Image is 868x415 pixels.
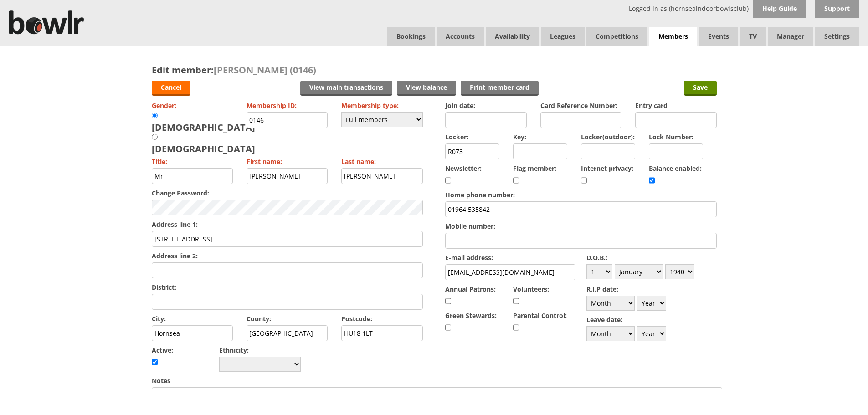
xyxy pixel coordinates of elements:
[445,285,508,293] label: Annual Patrons:
[152,314,233,323] label: City:
[341,157,423,166] label: Last name:
[684,81,717,96] input: Save
[387,27,435,46] a: Bookings
[445,311,508,320] label: Green Stewards:
[649,133,703,141] label: Lock Number:
[214,64,316,76] span: [PERSON_NAME] (0146)
[247,101,328,110] label: Membership ID:
[586,315,717,324] label: Leave date:
[445,222,716,231] label: Mobile number:
[699,27,738,46] a: Events
[341,101,423,110] label: Membership type:
[152,283,423,292] label: District:
[152,220,423,229] label: Address line 1:
[445,190,716,199] label: Home phone number:
[445,133,499,141] label: Locker:
[740,27,766,46] span: TV
[513,164,581,173] label: Flag member:
[513,311,575,320] label: Parental Control:
[152,81,190,96] a: Cancel
[219,346,301,354] label: Ethnicity:
[152,112,255,133] div: [DEMOGRAPHIC_DATA]
[649,27,697,46] span: Members
[247,157,328,166] label: First name:
[586,253,717,262] label: D.O.B.:
[247,314,328,323] label: County:
[445,253,575,262] label: E-mail address:
[437,27,484,46] span: Accounts
[445,164,513,173] label: Newsletter:
[152,376,717,385] label: Notes
[513,133,567,141] label: Key:
[581,164,649,173] label: Internet privacy:
[341,314,423,323] label: Postcode:
[152,133,255,155] div: [DEMOGRAPHIC_DATA]
[152,189,423,197] label: Change Password:
[300,81,392,96] a: View main transactions
[445,101,527,110] label: Join date:
[152,101,233,110] label: Gender:
[486,27,539,46] a: Availability
[152,251,423,260] label: Address line 2:
[513,285,575,293] label: Volunteers:
[540,101,622,110] label: Card Reference Number:
[586,27,647,46] a: Competitions
[152,157,233,166] label: Title:
[461,81,539,96] a: Print member card
[541,27,585,46] a: Leagues
[152,346,220,354] label: Active:
[581,133,635,141] label: Locker(outdoor):
[815,27,859,46] span: Settings
[397,81,456,96] a: View balance
[635,101,717,110] label: Entry card
[768,27,813,46] span: Manager
[586,285,717,293] label: R.I.P date:
[649,164,717,173] label: Balance enabled:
